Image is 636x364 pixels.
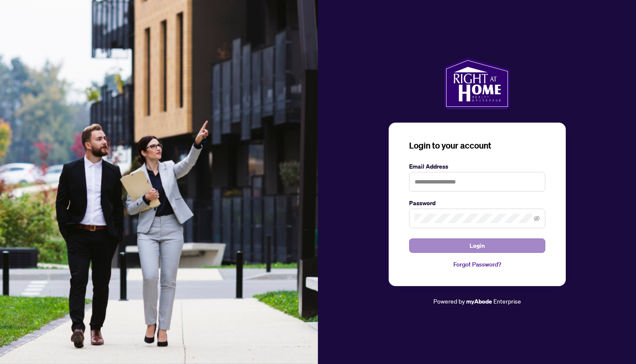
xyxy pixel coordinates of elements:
[409,162,545,171] label: Email Address
[409,238,545,253] button: Login
[466,297,492,306] a: myAbode
[493,297,521,305] span: Enterprise
[409,140,545,152] h3: Login to your account
[409,198,545,208] label: Password
[534,215,540,221] span: eye-invisible
[433,297,465,305] span: Powered by
[470,239,485,252] span: Login
[409,260,545,269] a: Forgot Password?
[444,58,510,109] img: ma-logo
